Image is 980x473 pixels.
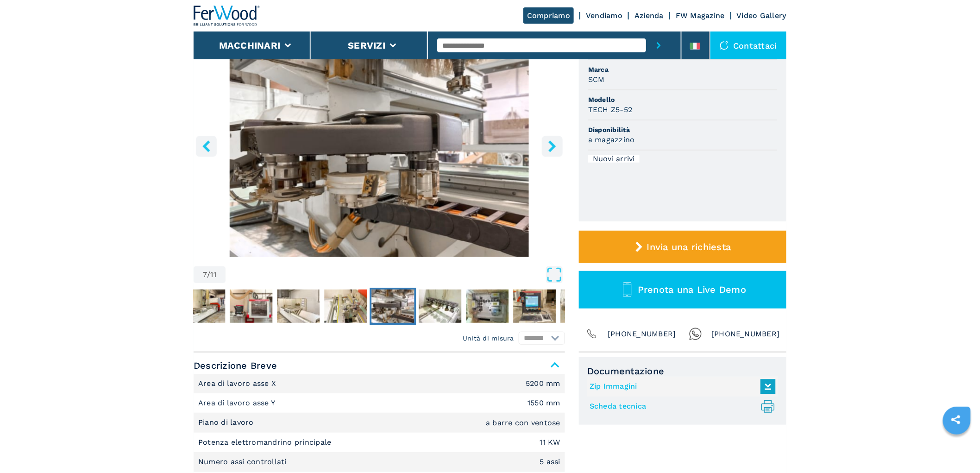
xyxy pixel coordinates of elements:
button: Go to Slide 11 [559,288,605,325]
img: 6ea6671d1b9accb48afd651faea347fb [182,290,225,323]
button: Go to Slide 3 [181,288,227,325]
img: Phone [585,328,598,341]
p: Potenza elettromandrino principale [198,437,334,448]
a: Compriamo [523,7,574,24]
span: 11 [211,271,217,278]
span: / [207,271,210,278]
p: Piano di lavoro [198,417,256,428]
img: e096f2f699ef4bf37ab6c40c9f5d731d [277,290,320,323]
a: FW Magazine [676,11,725,20]
a: Azienda [634,11,664,20]
em: 5200 mm [526,380,560,387]
a: Scheda tecnica [590,399,771,414]
button: Prenota una Live Demo [579,271,786,309]
img: Whatsapp [689,328,702,341]
button: Go to Slide 10 [511,288,558,325]
em: Unità di misura [463,334,514,343]
span: Invia una richiesta [647,241,731,252]
a: Video Gallery [737,11,786,20]
img: d8c4ff91abdf98dd8232d39ea8470150 [371,290,414,323]
em: 11 KW [540,439,560,446]
span: 7 [203,271,207,278]
button: Go to Slide 8 [417,288,463,325]
em: a barre con ventose [486,419,560,427]
h3: SCM [588,74,605,85]
img: Ferwood [194,6,260,26]
nav: Thumbnail Navigation [133,288,505,325]
span: Descrizione Breve [194,357,565,374]
button: Go to Slide 6 [322,288,369,325]
button: Go to Slide 9 [464,288,510,325]
img: be694c66329b841c789b7b3a63d761a3 [324,290,367,323]
button: submit-button [646,32,672,59]
button: Go to Slide 4 [228,288,274,325]
span: [PHONE_NUMBER] [711,328,780,341]
span: Disponibilità [588,125,777,134]
h3: TECH Z5-52 [588,104,633,115]
a: Vendiamo [586,11,622,20]
div: Contattaci [710,32,787,59]
a: sharethis [944,408,967,431]
em: 5 assi [540,458,561,466]
p: Area di lavoro asse X [198,378,279,389]
iframe: Chat [941,431,973,466]
img: f2f1d4b31edbbe5ea76a8ab59b401a8f [230,290,272,323]
span: Modello [588,95,777,104]
img: 11aa5f68b57ce4a826180df1647f5880 [513,290,556,323]
h3: a magazzino [588,134,635,145]
em: 1550 mm [528,399,560,407]
button: Go to Slide 7 [370,288,416,325]
div: Nuovi arrivi [588,155,640,163]
button: Servizi [348,40,385,51]
span: Prenota una Live Demo [638,284,746,295]
img: c6fd26e886dfb0ce069aedfc73414576 [419,290,461,323]
span: Marca [588,65,777,74]
button: Go to Slide 5 [275,288,321,325]
span: Documentazione [587,366,778,377]
img: c6649812ad81f8c001e38c72146c3251 [466,290,509,323]
img: Centro di lavoro a 5 assi SCM TECH Z5-52 [194,32,565,257]
button: Open Fullscreen [228,266,563,283]
p: Area di lavoro asse Y [198,398,278,408]
button: Invia una richiesta [579,231,786,263]
img: Contattaci [720,41,729,50]
a: Zip Immagini [590,379,771,394]
button: right-button [542,136,563,157]
span: [PHONE_NUMBER] [608,328,676,341]
p: Numero assi controllati [198,457,289,467]
button: left-button [196,136,217,157]
button: Macchinari [219,40,281,51]
img: 7f7611e7c38b645f76585fee2734942f [560,290,603,323]
div: Go to Slide 7 [194,32,565,257]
